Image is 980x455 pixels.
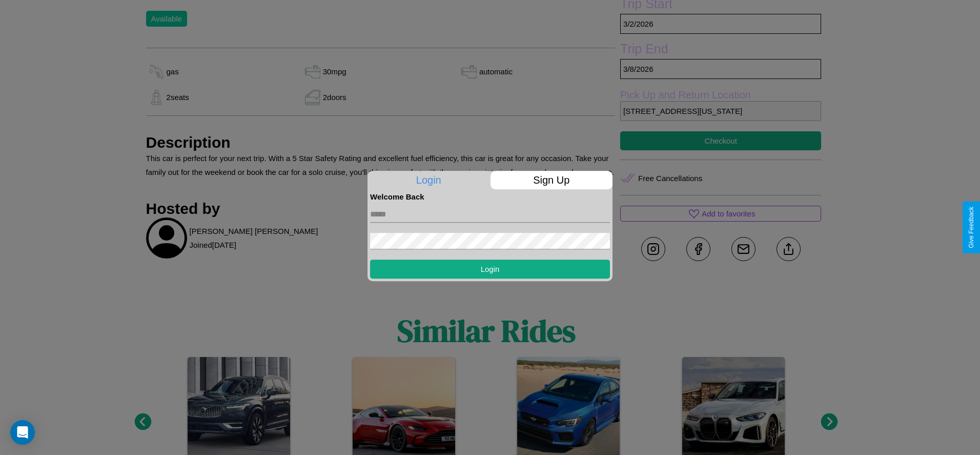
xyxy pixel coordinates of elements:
[968,207,975,248] div: Give Feedback
[367,171,490,189] p: Login
[491,171,613,189] p: Sign Up
[370,260,610,279] button: Login
[10,420,35,445] div: Open Intercom Messenger
[370,192,610,201] h4: Welcome Back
